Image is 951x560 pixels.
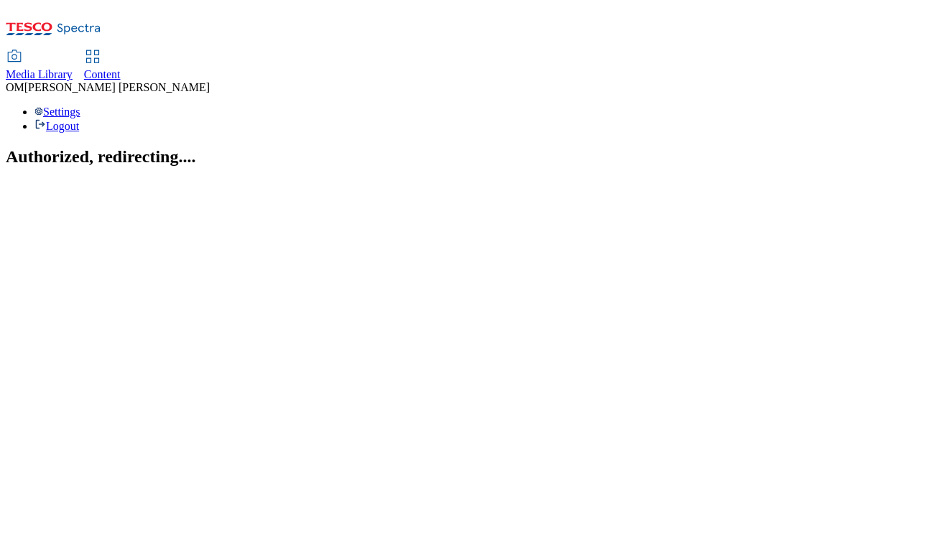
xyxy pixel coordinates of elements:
[84,68,121,80] span: Content
[6,68,73,80] span: Media Library
[6,147,945,167] h2: Authorized, redirecting....
[6,81,24,93] span: OM
[84,51,121,81] a: Content
[34,106,80,118] a: Settings
[24,81,210,93] span: [PERSON_NAME] [PERSON_NAME]
[6,51,73,81] a: Media Library
[34,120,79,132] a: Logout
